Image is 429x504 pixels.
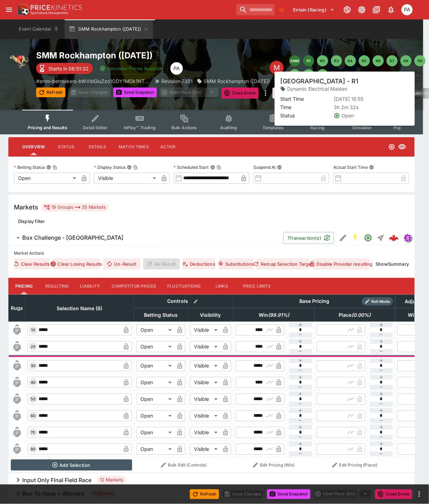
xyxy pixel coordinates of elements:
[261,88,270,99] button: more
[399,2,415,17] button: Peter Addley
[353,125,372,130] span: Simulator
[31,5,82,10] img: PriceKinetics
[402,4,413,15] div: Peter Addley
[22,477,91,484] h6: Input Only Final Field Race
[11,341,23,352] img: blank-silk.png
[375,258,409,270] button: ShowSummary
[96,63,168,74] button: Simulator Prices Available
[171,125,197,130] span: Bulk Actions
[190,427,220,438] div: Visible
[352,311,371,319] em: ( 0.00 %)
[103,258,140,270] span: Un-Result
[48,65,89,72] p: Starts in 06:51:32
[236,460,313,471] button: Edit Pricing (Win)
[345,55,356,66] button: R4
[161,77,193,85] p: Revision 7301
[398,143,406,151] svg: Visible
[136,341,174,352] div: Open
[14,248,409,258] label: Market Actions
[276,4,287,15] button: No Bookmarks
[362,297,393,306] div: Show/hide Price Roll mode configuration.
[40,278,74,295] button: Resulting
[14,203,38,211] h5: Markets
[379,90,397,97] p: Override
[400,55,412,66] button: R8
[52,165,57,170] button: Copy To Clipboard
[197,77,270,85] div: SMM Rockhampton (01/10/25)
[52,258,100,270] button: Clear Losing Results
[9,295,25,321] th: Rugs
[29,447,37,452] span: 80
[190,341,220,352] div: Visible
[190,489,219,499] button: Refresh
[190,444,220,455] div: Visible
[267,489,310,499] button: Send Snapshot
[283,232,334,244] button: 1Transaction(s)
[331,55,342,66] button: R3
[8,278,40,295] button: Pricing
[136,427,174,438] div: Open
[236,4,275,15] input: search
[273,88,337,99] button: Box Challenge Scores
[11,410,23,421] img: blank-silk.png
[220,125,237,130] span: Auditing
[218,258,254,270] button: Substitutions
[11,360,23,371] img: blank-silk.png
[134,295,234,308] th: Controls
[191,297,200,306] button: Bulk edit
[190,410,220,421] div: Visible
[394,125,420,130] span: Popular Bets
[36,77,150,85] p: Copy To Clipboard
[289,55,300,66] button: SMM
[310,125,325,130] span: Racing
[94,173,159,184] div: Visible
[97,477,126,484] span: 12 Markets
[190,324,220,336] div: Visible
[331,311,379,319] span: Place
[362,232,374,244] button: Open
[28,125,67,130] span: Pricing and Results
[385,3,397,16] button: Notifications
[370,3,383,16] button: Documentation
[356,3,368,16] button: Toggle light/dark mode
[136,410,174,421] div: Open
[389,233,399,243] img: logo-cerberus--red.svg
[289,69,300,80] button: R10
[253,164,276,170] p: Suspend At
[29,397,37,402] span: 50
[14,216,49,227] button: Display filter
[374,232,387,244] button: Straight
[257,258,310,270] button: Remap Selection Target
[339,88,410,99] button: Trainer Challenge Scores
[29,344,37,349] span: 20
[237,278,276,295] button: Price Limits
[94,164,126,170] p: Display Status
[3,3,15,16] button: open drawer
[162,278,206,295] button: Fluctuations
[11,377,23,388] img: blank-silk.png
[389,233,399,243] div: e7a708b1-1768-4d99-8b71-28cf00963424
[251,311,297,319] span: Win
[270,61,284,75] div: Edit Meeting
[36,88,65,97] button: Refresh
[50,139,82,155] button: Status
[136,444,174,455] div: Open
[337,232,349,244] button: Edit Detail
[204,77,270,85] p: SMM Rockhampton ([DATE])
[106,278,162,295] button: Competitor Prices
[31,11,68,15] img: Sportsbook Management
[17,139,50,155] button: Overview
[136,360,174,371] div: Open
[190,377,220,388] div: Visible
[83,125,107,130] span: Detail Editor
[206,278,237,295] button: Links
[387,231,401,245] a: e7a708b1-1768-4d99-8b71-28cf00963424
[29,413,37,418] span: 60
[11,444,23,455] img: blank-silk.png
[30,430,37,435] span: 70
[303,55,314,66] button: R1
[341,3,354,16] button: Connected to PK
[364,234,372,242] svg: Open
[44,203,106,212] div: 19 Groups 35 Markets
[303,69,314,80] button: R11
